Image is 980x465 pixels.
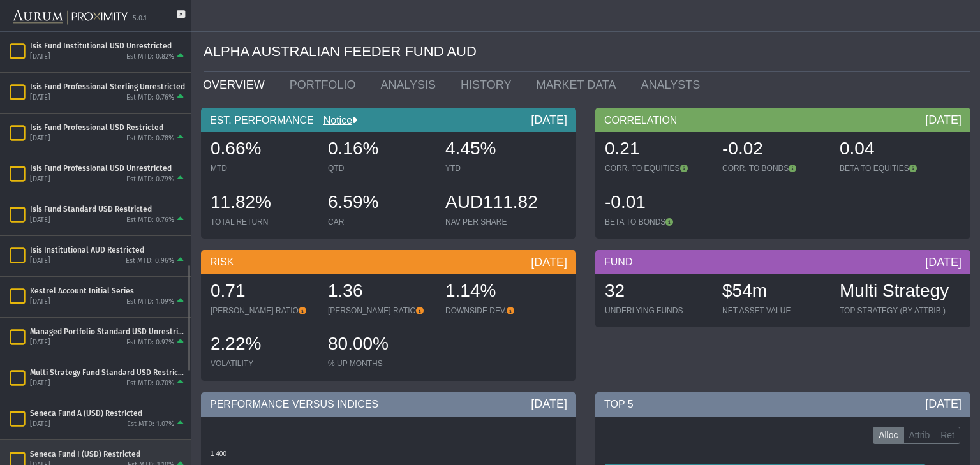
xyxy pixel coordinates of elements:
[328,217,433,227] div: CAR
[30,379,50,388] div: [DATE]
[126,379,174,388] div: Est MTD: 0.70%
[126,93,174,103] div: Est MTD: 0.76%
[722,279,827,306] div: $54m
[30,41,186,51] div: Isis Fund Institutional USD Unrestricted
[445,190,550,217] div: AUD111.82
[30,163,186,173] div: Isis Fund Professional USD Unrestricted
[328,306,433,316] div: [PERSON_NAME] RATIO
[30,338,50,348] div: [DATE]
[371,72,451,98] a: ANALYSIS
[328,332,433,358] div: 80.00%
[526,72,631,98] a: MARKET DATA
[126,256,174,266] div: Est MTD: 0.96%
[30,408,186,418] div: Seneca Fund A (USD) Restricted
[328,163,433,173] div: QTD
[531,255,567,270] div: [DATE]
[328,138,378,158] span: 0.16%
[201,250,576,274] div: RISK
[211,279,315,306] div: 0.71
[30,449,186,459] div: Seneca Fund I (USD) Restricted
[211,138,261,158] span: 0.66%
[126,175,174,184] div: Est MTD: 0.79%
[201,108,576,132] div: EST. PERFORMANCE
[605,163,709,173] div: CORR. TO EQUITIES
[280,72,371,98] a: PORTFOLIO
[531,112,567,128] div: [DATE]
[445,306,550,316] div: DOWNSIDE DEV.
[30,327,186,337] div: Managed Portfolio Standard USD Unrestricted
[30,93,50,103] div: [DATE]
[631,72,715,98] a: ANALYSTS
[30,204,186,214] div: Isis Fund Standard USD Restricted
[211,450,226,457] text: 1 400
[595,250,970,274] div: FUND
[314,115,352,126] a: Notice
[925,112,961,128] div: [DATE]
[935,427,960,445] label: Ret
[605,279,709,306] div: 32
[204,32,970,72] div: ALPHA AUSTRALIAN FEEDER FUND AUD
[314,114,357,128] div: Notice
[595,392,970,417] div: TOP 5
[328,279,433,306] div: 1.36
[211,358,315,369] div: VOLATILITY
[30,216,50,225] div: [DATE]
[211,217,315,227] div: TOTAL RETURN
[126,134,174,144] div: Est MTD: 0.78%
[211,332,315,358] div: 2.22%
[595,108,970,132] div: CORRELATION
[605,217,709,227] div: BETA TO BONDS
[451,72,526,98] a: HISTORY
[30,175,50,184] div: [DATE]
[126,52,174,62] div: Est MTD: 0.82%
[605,138,640,158] span: 0.21
[211,190,315,217] div: 11.82%
[133,14,147,24] div: 5.0.1
[126,297,174,307] div: Est MTD: 1.09%
[30,82,186,92] div: Isis Fund Professional Sterling Unrestricted
[30,367,186,378] div: Multi Strategy Fund Standard USD Restricted
[30,122,186,133] div: Isis Fund Professional USD Restricted
[126,216,174,225] div: Est MTD: 0.76%
[531,396,567,411] div: [DATE]
[925,396,961,411] div: [DATE]
[30,52,50,62] div: [DATE]
[13,3,128,31] img: Aurum-Proximity%20white.svg
[127,420,174,429] div: Est MTD: 1.07%
[126,338,174,348] div: Est MTD: 0.97%
[30,134,50,144] div: [DATE]
[605,306,709,316] div: UNDERLYING FUNDS
[201,392,576,417] div: PERFORMANCE VERSUS INDICES
[840,137,944,163] div: 0.04
[30,245,186,255] div: Isis Institutional AUD Restricted
[445,217,550,227] div: NAV PER SHARE
[30,420,50,429] div: [DATE]
[840,279,949,306] div: Multi Strategy
[873,427,903,445] label: Alloc
[722,163,827,173] div: CORR. TO BONDS
[722,137,827,163] div: -0.02
[605,190,709,217] div: -0.01
[903,427,936,445] label: Attrib
[211,163,315,173] div: MTD
[30,256,50,266] div: [DATE]
[445,137,550,163] div: 4.45%
[840,306,949,316] div: TOP STRATEGY (BY ATTRIB.)
[445,279,550,306] div: 1.14%
[193,72,280,98] a: OVERVIEW
[445,163,550,173] div: YTD
[30,297,50,307] div: [DATE]
[328,190,433,217] div: 6.59%
[925,255,961,270] div: [DATE]
[722,306,827,316] div: NET ASSET VALUE
[211,306,315,316] div: [PERSON_NAME] RATIO
[328,358,433,369] div: % UP MONTHS
[30,286,186,296] div: Kestrel Account Initial Series
[840,163,944,173] div: BETA TO EQUITIES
